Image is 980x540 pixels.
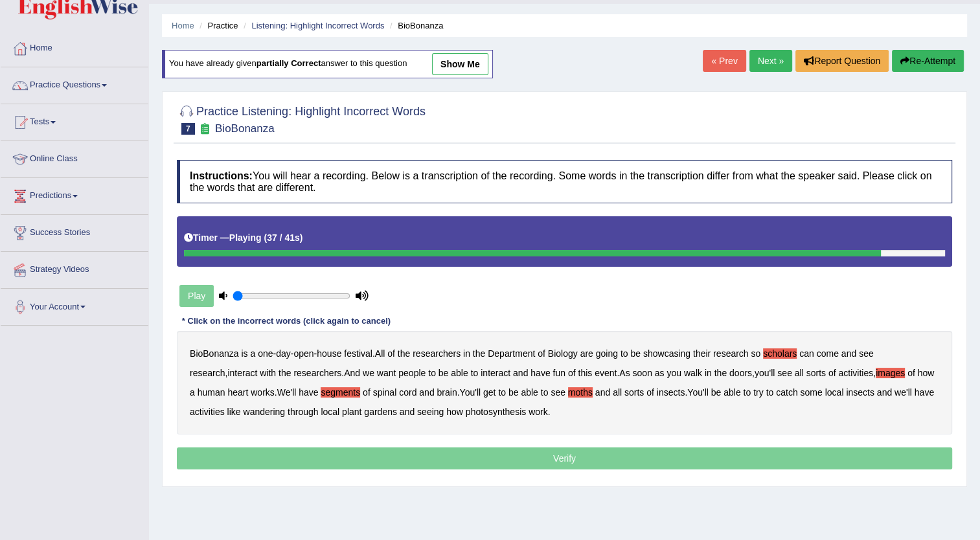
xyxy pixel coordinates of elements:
[538,348,545,359] b: of
[344,348,372,359] b: festival
[799,348,814,359] b: can
[373,387,397,398] b: spinal
[437,387,457,398] b: brain
[755,368,775,378] b: you'll
[1,178,148,210] a: Predictions
[795,50,889,72] button: Report Question
[190,407,225,417] b: activities
[488,348,535,359] b: Department
[177,102,426,135] h2: Practice Listening: Highlight Incorrect Words
[915,387,934,398] b: have
[276,348,291,359] b: day
[172,21,194,30] a: Home
[667,368,681,378] b: you
[876,368,905,378] b: images
[250,348,255,359] b: a
[432,53,488,75] a: show me
[293,368,341,378] b: researchers
[578,368,592,378] b: this
[446,407,463,417] b: how
[466,407,526,417] b: photosynthesis
[1,252,148,284] a: Strategy Videos
[300,232,303,243] b: )
[766,387,773,398] b: to
[277,387,297,398] b: We'll
[624,387,644,398] b: sorts
[387,348,395,359] b: of
[162,50,493,78] div: You have already given answer to this question
[190,348,239,359] b: BioBonanza
[877,387,892,398] b: and
[655,368,665,378] b: as
[753,387,764,398] b: try
[342,407,361,417] b: plant
[363,387,370,398] b: of
[198,387,225,398] b: human
[907,368,915,378] b: of
[711,387,722,398] b: be
[260,368,276,378] b: with
[413,348,461,359] b: researchers
[190,368,225,378] b: research
[846,387,874,398] b: insects
[364,407,397,417] b: gardens
[198,123,212,135] small: Exam occurring question
[703,50,746,72] a: « Prev
[568,387,593,398] b: moths
[473,348,485,359] b: the
[895,387,912,398] b: we'll
[838,368,873,378] b: activities
[398,368,426,378] b: people
[227,387,248,398] b: heart
[1,104,148,137] a: Tests
[825,387,844,398] b: local
[498,387,506,398] b: to
[215,122,275,135] small: BioBonanza
[481,368,510,378] b: interact
[508,387,519,398] b: be
[714,368,727,378] b: the
[299,387,318,398] b: have
[621,348,628,359] b: to
[251,387,275,398] b: works
[321,387,360,398] b: segments
[513,368,528,378] b: and
[817,348,839,359] b: come
[841,348,856,359] b: and
[483,387,496,398] b: get
[460,387,481,398] b: You'll
[196,19,238,32] li: Practice
[918,368,935,378] b: how
[619,368,630,378] b: As
[580,348,593,359] b: are
[684,368,702,378] b: walk
[521,387,538,398] b: able
[541,387,549,398] b: to
[643,348,690,359] b: showcasing
[377,368,396,378] b: want
[181,123,195,135] span: 7
[398,348,410,359] b: the
[632,368,652,378] b: soon
[777,368,792,378] b: see
[613,387,622,398] b: all
[705,368,712,378] b: in
[743,387,751,398] b: to
[428,368,436,378] b: to
[749,50,792,72] a: Next »
[439,368,449,378] b: be
[553,368,565,378] b: fun
[417,407,444,417] b: seeing
[177,160,952,203] h4: You will hear a recording. Below is a transcription of the recording. Some words in the transcrip...
[1,30,148,63] a: Home
[751,348,760,359] b: so
[687,387,709,398] b: You'll
[387,19,443,32] li: BioBonanza
[713,348,748,359] b: research
[568,368,576,378] b: of
[251,21,384,30] a: Listening: Highlight Incorrect Words
[763,348,797,359] b: scholars
[1,289,148,321] a: Your Account
[190,170,253,181] b: Instructions:
[1,215,148,247] a: Success Stories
